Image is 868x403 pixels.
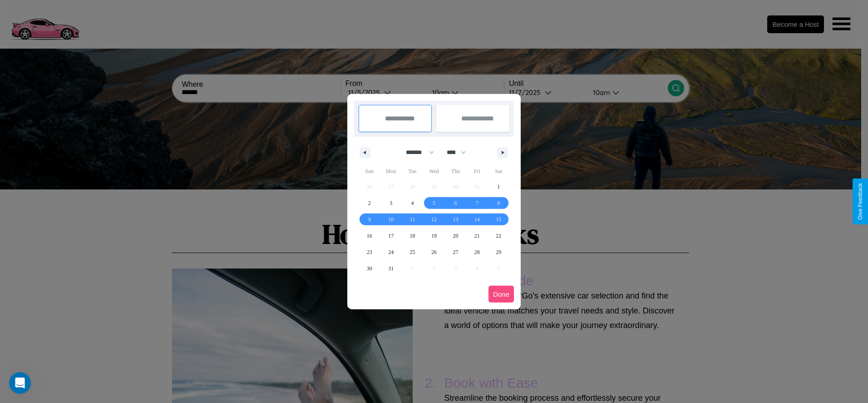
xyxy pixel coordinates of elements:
button: 29 [488,244,509,260]
span: 7 [476,195,478,211]
span: 16 [367,228,372,244]
button: 20 [445,228,466,244]
span: 22 [496,228,501,244]
span: Fri [466,164,488,179]
span: 28 [474,244,480,260]
span: 27 [453,244,458,260]
button: 15 [488,211,509,228]
button: 16 [359,228,380,244]
span: 24 [388,244,394,260]
button: 17 [380,228,401,244]
div: Give Feedback [857,183,863,220]
button: 1 [488,179,509,195]
button: 13 [445,211,466,228]
button: 7 [466,195,488,211]
span: Tue [402,164,423,179]
button: 14 [466,211,488,228]
span: 1 [497,179,500,195]
span: 2 [368,195,371,211]
span: Thu [445,164,466,179]
span: 6 [454,195,457,211]
span: Sun [359,164,380,179]
button: 2 [359,195,380,211]
span: 4 [411,195,414,211]
button: 31 [380,260,401,277]
button: 28 [466,244,488,260]
button: 10 [380,211,401,228]
button: Done [488,286,514,303]
span: 10 [388,211,394,228]
span: 23 [367,244,372,260]
span: 19 [431,228,437,244]
button: 3 [380,195,401,211]
span: 12 [431,211,437,228]
span: 25 [410,244,415,260]
button: 9 [359,211,380,228]
button: 23 [359,244,380,260]
span: Mon [380,164,401,179]
button: 21 [466,228,488,244]
button: 12 [423,211,444,228]
span: 11 [410,211,415,228]
button: 22 [488,228,509,244]
span: 3 [390,195,392,211]
button: 25 [402,244,423,260]
button: 11 [402,211,423,228]
span: 17 [388,228,394,244]
button: 26 [423,244,444,260]
button: 4 [402,195,423,211]
button: 8 [488,195,509,211]
button: 5 [423,195,444,211]
span: 15 [496,211,501,228]
span: 13 [453,211,458,228]
span: 14 [474,211,480,228]
span: 5 [433,195,435,211]
span: Wed [423,164,444,179]
span: 20 [453,228,458,244]
span: 30 [367,260,372,277]
iframe: Intercom live chat [9,372,31,394]
button: 19 [423,228,444,244]
span: 21 [474,228,480,244]
span: 18 [410,228,415,244]
button: 30 [359,260,380,277]
button: 6 [445,195,466,211]
button: 27 [445,244,466,260]
button: 18 [402,228,423,244]
span: 9 [368,211,371,228]
span: 26 [431,244,437,260]
span: 31 [388,260,394,277]
span: 8 [497,195,500,211]
span: 29 [496,244,501,260]
span: Sat [488,164,509,179]
button: 24 [380,244,401,260]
